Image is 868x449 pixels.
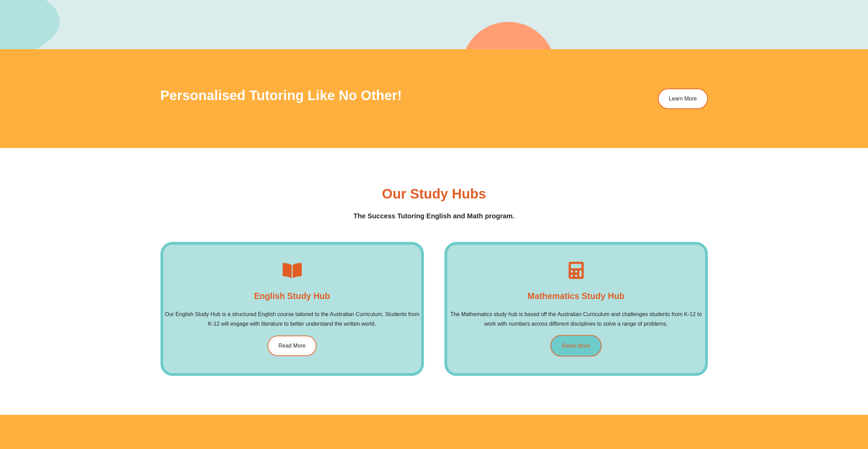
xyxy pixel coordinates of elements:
[447,310,705,329] p: The Mathematics study hub is based off the Australian Curriculum and challenges students from K-1...
[658,89,708,109] a: Learn More
[528,289,624,303] h4: Mathematics Study Hub
[382,187,486,201] h3: Our Study Hubs
[550,335,601,356] a: Read More
[160,211,708,221] h4: The Success Tutoring English and Math program.
[754,372,868,449] iframe: Chat Widget
[163,310,421,329] p: Our English Study Hub is a structured English course tailored to the Australian Curriculum. Stude...
[254,289,330,303] h4: English Study Hub​
[562,343,590,349] span: Read More
[268,336,316,356] a: Read More
[278,343,306,349] span: Read More
[160,89,530,102] h3: Personalised tutoring like no other!
[669,96,697,101] span: Learn More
